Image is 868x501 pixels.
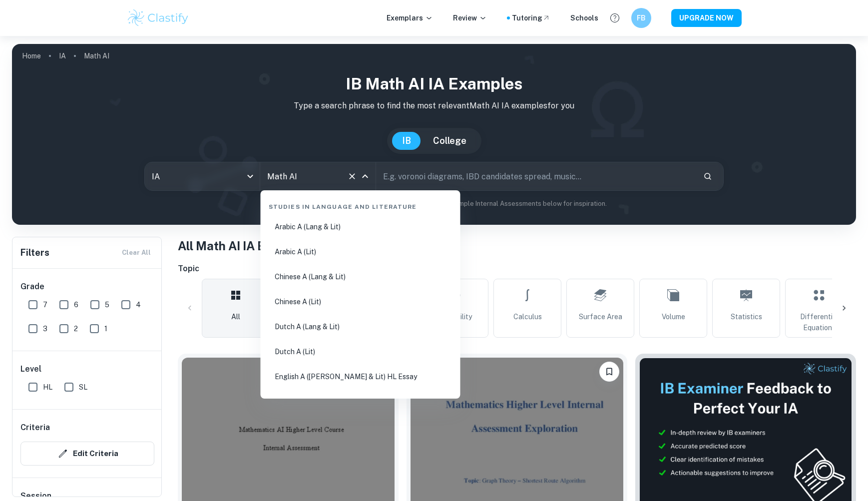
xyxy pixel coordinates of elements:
p: Type a search phrase to find the most relevant Math AI IA examples for you [20,100,848,112]
p: Math AI [84,50,109,61]
h1: All Math AI IA Examples [178,237,856,255]
h6: Level [20,363,154,375]
li: Chinese A (Lit) [265,290,456,313]
a: IA [59,49,66,63]
img: Clastify logo [126,8,190,28]
span: 2 [74,323,78,334]
button: Clear [345,169,359,183]
p: Review [453,12,487,23]
p: Exemplars [387,12,433,23]
h1: IB Math AI IA examples [20,72,848,96]
p: Not sure what to search for? You can always look through our example Internal Assessments below f... [20,199,848,209]
li: Dutch A (Lit) [265,340,456,363]
li: Arabic A (Lang & Lit) [265,215,456,238]
h6: Criteria [20,422,50,434]
span: Calculus [513,311,542,322]
a: Tutoring [512,12,550,23]
h6: Topic [178,263,856,275]
li: English A ([PERSON_NAME] & Lit) HL Essay [265,365,456,388]
span: 5 [105,299,109,310]
img: profile cover [12,44,856,225]
span: 1 [104,323,107,334]
span: Differential Equations [790,311,849,333]
span: 7 [43,299,47,310]
button: FB [631,8,651,28]
span: 6 [74,299,78,310]
button: Help and Feedback [606,9,623,26]
li: Dutch A (Lang & Lit) [265,315,456,338]
button: UPGRADE NOW [671,9,742,27]
span: Volume [662,311,685,322]
button: Edit Criteria [20,442,154,466]
li: Chinese A (Lang & Lit) [265,265,456,288]
li: Arabic A (Lit) [265,240,456,263]
h6: FB [636,12,647,23]
button: Search [699,168,716,185]
li: English A (Lit) HL Essay [265,390,456,413]
h6: Grade [20,281,154,293]
span: HL [43,382,52,393]
span: 3 [43,323,47,334]
span: Statistics [731,311,762,322]
a: Home [22,49,41,63]
a: Schools [570,12,598,23]
span: SL [79,382,87,393]
span: 4 [136,299,141,310]
button: Close [358,169,372,183]
span: Surface Area [579,311,622,322]
button: Bookmark [599,362,619,382]
input: E.g. voronoi diagrams, IBD candidates spread, music... [376,162,695,190]
div: Studies in Language and Literature [265,194,456,215]
button: College [423,132,476,150]
h6: Filters [20,246,49,260]
div: IA [145,162,260,190]
span: All [231,311,240,322]
button: IB [392,132,421,150]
